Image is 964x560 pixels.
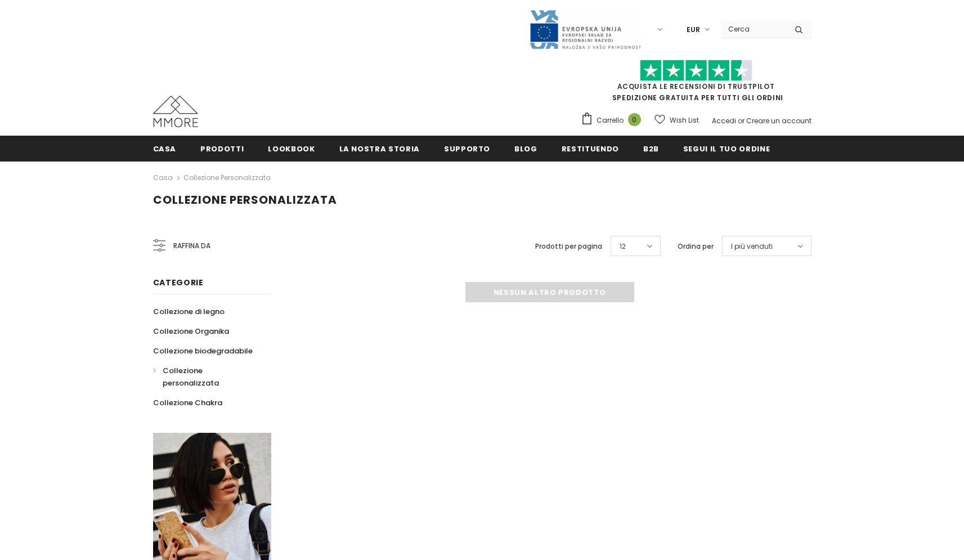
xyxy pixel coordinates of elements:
[200,136,244,161] a: Prodotti
[670,115,699,126] span: Wish List
[153,321,229,341] a: Collezione Organika
[153,136,177,161] a: Casa
[153,277,204,288] span: Categorie
[339,144,420,154] span: La nostra storia
[268,144,315,154] span: Lookbook
[535,241,602,252] label: Prodotti per pagina
[581,65,811,102] span: SPEDIZIONE GRATUITA PER TUTTI GLI ORDINI
[620,241,626,252] span: 12
[678,241,714,252] label: Ordina per
[654,110,699,130] a: Wish List
[731,241,773,252] span: I più venduti
[581,112,647,129] a: Carrello 0
[339,136,420,161] a: La nostra storia
[163,365,219,388] span: Collezione personalizzata
[153,306,225,317] span: Collezione di legno
[153,326,229,337] span: Collezione Organika
[268,136,315,161] a: Lookbook
[153,361,259,393] a: Collezione personalizzata
[153,192,337,208] span: Collezione personalizzata
[153,341,253,361] a: Collezione biodegradabile
[514,136,537,161] a: Blog
[153,144,177,154] span: Casa
[597,115,624,126] span: Carrello
[200,144,244,154] span: Prodotti
[514,144,537,154] span: Blog
[640,60,752,82] img: Fidati di Pilot Stars
[173,240,210,252] span: Raffina da
[444,136,490,161] a: supporto
[183,173,271,182] a: Collezione personalizzata
[153,397,222,408] span: Collezione Chakra
[529,9,642,50] img: Javni Razpis
[721,21,786,37] input: Search Site
[617,82,775,91] a: Acquista le recensioni di TrustPilot
[153,302,225,321] a: Collezione di legno
[529,24,642,34] a: Javni Razpis
[643,144,659,154] span: B2B
[153,171,173,185] a: Casa
[687,24,700,35] span: EUR
[444,144,490,154] span: supporto
[746,116,811,126] a: Creare un account
[562,136,619,161] a: Restituendo
[153,346,253,356] span: Collezione biodegradabile
[683,136,770,161] a: Segui il tuo ordine
[738,116,745,126] span: or
[562,144,619,154] span: Restituendo
[712,116,736,126] a: Accedi
[153,393,222,413] a: Collezione Chakra
[153,96,198,127] img: Casi MMORE
[643,136,659,161] a: B2B
[628,113,641,126] span: 0
[683,144,770,154] span: Segui il tuo ordine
